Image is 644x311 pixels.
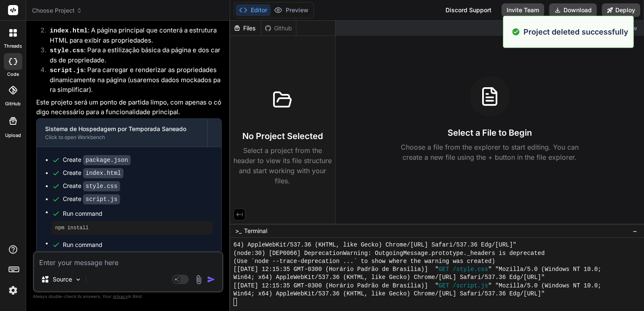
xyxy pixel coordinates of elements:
[233,273,545,282] span: Win64; x64) AppleWebKit/537.36 (KHTML, like Gecko) Chrome/[URL] Safari/537.36 Edg/[URL]"
[502,3,544,17] button: Invite Team
[63,169,123,177] div: Create
[235,227,241,235] span: >_
[63,155,131,164] div: Create
[53,275,72,284] p: Source
[233,290,545,298] span: Win64; x64) AppleWebKit/537.36 (KHTML, like Gecko) Chrome/[URL] Safari/537.36 Edg/[URL]"
[50,67,84,74] code: script.js
[261,24,296,32] div: Github
[63,182,120,190] div: Create
[244,227,267,235] span: Terminal
[32,6,82,15] span: Choose Project
[488,265,601,273] span: " "Mozilla/5.0 (Windows NT 10.0;
[448,127,532,139] h3: Select a File to Begin
[439,282,449,290] span: GET
[83,168,123,178] code: index.html
[440,3,496,17] div: Discord Support
[45,134,199,141] div: Click to open Workbench
[395,142,584,162] p: Choose a file from the explorer to start editing. You can create a new file using the + button in...
[113,294,128,299] span: privacy
[83,155,131,165] code: package.json
[233,145,332,186] p: Select a project from the header to view its file structure and start working with your files.
[63,209,213,218] span: Run command
[233,282,439,290] span: [[DATE] 12:15:35 GMT-0300 (Horário Padrão de Brasília)] "
[43,26,222,46] li: : A página principal que conterá a estrutura HTML para exibir as propriedades.
[55,225,209,231] pre: npm install
[439,265,449,273] span: GET
[271,4,312,16] button: Preview
[4,43,22,50] label: threads
[194,275,204,284] img: attachment
[45,125,199,133] div: Sistema de Hospedagem por Temporada Saneado
[63,195,120,204] div: Create
[549,3,597,17] button: Download
[43,46,222,65] li: : Para a estilização básica da página e dos cards de propriedade.
[5,100,21,107] label: GitHub
[233,249,545,257] span: (node:30) [DEP0066] DeprecationWarning: OutgoingMessage.prototype._headers is deprecated
[512,26,520,38] img: alert
[207,275,215,284] img: icon
[50,27,88,35] code: index.html
[7,71,19,78] label: code
[5,132,21,139] label: Upload
[602,3,640,17] button: Deploy
[33,292,223,300] p: Always double-check its answers. Your in Bind
[233,257,495,265] span: (Use `node --trace-deprecation ...` to show where the warning was created)
[63,241,213,249] span: Run command
[75,276,82,283] img: Pick Models
[230,24,261,32] div: Files
[233,265,439,273] span: [[DATE] 12:15:35 GMT-0300 (Horário Padrão de Brasília)] "
[233,241,516,249] span: 64) AppleWebKit/537.36 (KHTML, like Gecko) Chrome/[URL] Safari/537.36 Edg/[URL]"
[633,227,637,235] span: −
[36,98,222,117] p: Este projeto será um ponto de partida limpo, com apenas o código necessário para a funcionalidade...
[236,4,271,16] button: Editor
[453,265,488,273] span: /style.css
[631,224,639,238] button: −
[453,282,488,290] span: /script.js
[50,47,84,54] code: style.css
[83,194,120,204] code: script.js
[37,119,207,147] button: Sistema de Hospedagem por Temporada SaneadoClick to open Workbench
[6,283,20,298] img: settings
[242,130,323,142] h3: No Project Selected
[523,26,628,38] p: Project deleted successfully
[43,65,222,95] li: : Para carregar e renderizar as propriedades dinamicamente na página (usaremos dados mockados par...
[488,282,601,290] span: " "Mozilla/5.0 (Windows NT 10.0;
[83,181,120,191] code: style.css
